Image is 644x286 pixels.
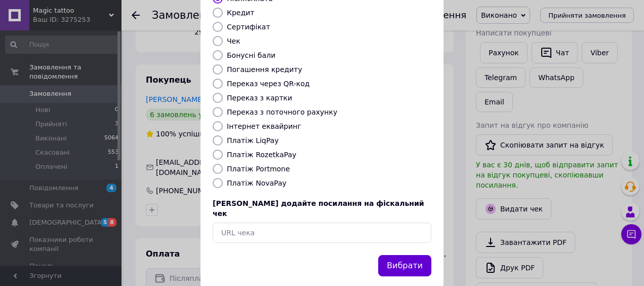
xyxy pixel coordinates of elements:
label: Погашення кредиту [227,65,302,74]
span: [PERSON_NAME] додайте посилання на фіскальний чек [213,199,424,218]
label: Платіж LiqPay [227,136,278,145]
label: Платіж Portmone [227,165,290,173]
label: Бонусні бали [227,51,275,59]
label: Інтернет еквайринг [227,122,301,130]
label: Кредит [227,9,254,17]
input: URL чека [213,223,431,243]
label: Сертифікат [227,23,270,31]
label: Платіж NovaPay [227,179,287,187]
label: Переказ через QR-код [227,80,310,88]
label: Платіж RozetkaPay [227,151,296,159]
button: Вибрати [378,255,431,277]
label: Чек [227,37,240,45]
label: Переказ з картки [227,94,292,102]
label: Переказ з поточного рахунку [227,108,337,116]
